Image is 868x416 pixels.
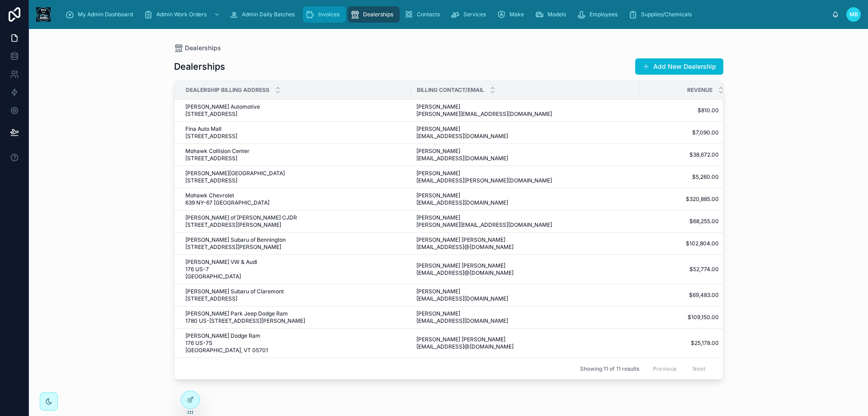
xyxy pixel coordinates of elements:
[416,288,553,302] span: [PERSON_NAME] [EMAIL_ADDRESS][DOMAIN_NAME]
[641,151,719,158] a: $38,672.00
[416,262,604,277] span: [PERSON_NAME] [PERSON_NAME] [EMAIL_ADDRESS]@[DOMAIN_NAME]
[641,339,719,347] a: $25,178.00
[417,86,484,94] span: Billing Contact/Email
[141,6,225,23] a: Admin Work Orders
[416,310,635,325] a: [PERSON_NAME] [EMAIL_ADDRESS][DOMAIN_NAME]
[532,6,572,23] a: Models
[185,125,275,140] span: Fina Auto Mall [STREET_ADDRESS]
[547,11,566,18] span: Models
[509,11,524,18] span: Make
[185,43,221,53] span: Dealerships
[641,129,719,136] a: $7,090.00
[416,103,635,118] a: [PERSON_NAME] [PERSON_NAME][EMAIL_ADDRESS][DOMAIN_NAME]
[641,240,719,247] a: $102,804.00
[185,170,406,184] a: [PERSON_NAME][GEOGRAPHIC_DATA] [STREET_ADDRESS]
[416,170,597,184] span: [PERSON_NAME] [EMAIL_ADDRESS][PERSON_NAME][DOMAIN_NAME]
[463,11,486,18] span: Services
[185,103,313,118] span: [PERSON_NAME] Automotive [STREET_ADDRESS]
[416,125,553,140] span: [PERSON_NAME] [EMAIL_ADDRESS][DOMAIN_NAME]
[416,310,553,325] span: [PERSON_NAME] [EMAIL_ADDRESS][DOMAIN_NAME]
[174,60,225,73] h1: Dealerships
[574,6,624,23] a: Employees
[156,11,207,18] span: Admin Work Orders
[185,192,320,206] span: Mohawk Chevrolet 639 NY-67 [GEOGRAPHIC_DATA]
[174,43,221,53] a: Dealerships
[494,6,530,23] a: Make
[417,11,440,18] span: Contacts
[185,236,406,251] a: [PERSON_NAME] Subaru of Bennington [STREET_ADDRESS][PERSON_NAME]
[641,173,719,181] a: $5,260.00
[416,148,635,162] a: [PERSON_NAME] [EMAIL_ADDRESS][DOMAIN_NAME]
[641,292,719,299] a: $69,483.00
[580,365,639,373] span: Showing 11 of 11 results
[416,148,553,162] span: [PERSON_NAME] [EMAIL_ADDRESS][DOMAIN_NAME]
[416,192,553,206] span: [PERSON_NAME] [EMAIL_ADDRESS][DOMAIN_NAME]
[641,218,719,225] a: $68,255.00
[242,11,295,18] span: Admin Daily Batches
[318,11,340,18] span: Invoices
[185,214,406,229] a: [PERSON_NAME] of [PERSON_NAME] CJDR [STREET_ADDRESS][PERSON_NAME]
[186,86,269,94] span: Dealership Billing Address
[401,6,446,23] a: Contacts
[448,6,492,23] a: Services
[185,148,406,162] a: Mohawk Collision Center [STREET_ADDRESS]
[626,6,698,23] a: Supplies/Chemicals
[303,6,346,23] a: Invoices
[590,11,618,18] span: Employees
[416,336,635,350] a: [PERSON_NAME] [PERSON_NAME] [EMAIL_ADDRESS]@[DOMAIN_NAME]
[416,262,635,277] a: [PERSON_NAME] [PERSON_NAME] [EMAIL_ADDRESS]@[DOMAIN_NAME]
[641,11,692,18] span: Supplies/Chemicals
[185,258,406,280] a: [PERSON_NAME] VW & Audi 176 US-7 [GEOGRAPHIC_DATA]
[416,214,635,229] a: [PERSON_NAME] [PERSON_NAME][EMAIL_ADDRESS][DOMAIN_NAME]
[641,314,719,321] a: $109,150.00
[185,258,339,280] span: [PERSON_NAME] VW & Audi 176 US-7 [GEOGRAPHIC_DATA]
[416,103,597,118] span: [PERSON_NAME] [PERSON_NAME][EMAIL_ADDRESS][DOMAIN_NAME]
[641,266,719,273] a: $52,774.00
[185,125,406,140] a: Fina Auto Mall [STREET_ADDRESS]
[185,192,406,206] a: Mohawk Chevrolet 639 NY-67 [GEOGRAPHIC_DATA]
[416,236,635,251] a: [PERSON_NAME] [PERSON_NAME] [EMAIL_ADDRESS]@[DOMAIN_NAME]
[348,6,400,23] a: Dealerships
[78,11,133,18] span: My Admin Dashboard
[185,214,394,229] span: [PERSON_NAME] of [PERSON_NAME] CJDR [STREET_ADDRESS][PERSON_NAME]
[416,288,635,302] a: [PERSON_NAME] [EMAIL_ADDRESS][DOMAIN_NAME]
[641,196,719,203] a: $320,885.00
[185,332,373,354] span: [PERSON_NAME] Dodge Ram 176 US-7S [GEOGRAPHIC_DATA], VT 05701
[36,7,51,22] img: App logo
[641,107,719,114] a: $810.00
[416,125,635,140] a: [PERSON_NAME] [EMAIL_ADDRESS][DOMAIN_NAME]
[849,11,858,18] span: MB
[687,86,712,94] span: Revenue
[416,192,635,206] a: [PERSON_NAME] [EMAIL_ADDRESS][DOMAIN_NAME]
[416,336,604,350] span: [PERSON_NAME] [PERSON_NAME] [EMAIL_ADDRESS]@[DOMAIN_NAME]
[185,332,406,354] a: [PERSON_NAME] Dodge Ram 176 US-7S [GEOGRAPHIC_DATA], VT 05701
[185,310,406,325] a: [PERSON_NAME] Park Jeep Dodge Ram 1780 US-[STREET_ADDRESS][PERSON_NAME]
[185,288,406,302] a: [PERSON_NAME] Subaru of Claremont [STREET_ADDRESS]
[58,5,832,24] div: scrollable content
[416,214,597,229] span: [PERSON_NAME] [PERSON_NAME][EMAIL_ADDRESS][DOMAIN_NAME]
[185,170,338,184] span: [PERSON_NAME][GEOGRAPHIC_DATA] [STREET_ADDRESS]
[62,6,139,23] a: My Admin Dashboard
[363,11,393,18] span: Dealerships
[416,170,635,184] a: [PERSON_NAME] [EMAIL_ADDRESS][PERSON_NAME][DOMAIN_NAME]
[185,236,383,251] span: [PERSON_NAME] Subaru of Bennington [STREET_ADDRESS][PERSON_NAME]
[185,148,303,162] span: Mohawk Collision Center [STREET_ADDRESS]
[416,236,604,251] span: [PERSON_NAME] [PERSON_NAME] [EMAIL_ADDRESS]@[DOMAIN_NAME]
[185,288,337,302] span: [PERSON_NAME] Subaru of Claremont [STREET_ADDRESS]
[185,103,406,118] a: [PERSON_NAME] Automotive [STREET_ADDRESS]
[635,58,723,75] button: Add New Dealership
[226,6,301,23] a: Admin Daily Batches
